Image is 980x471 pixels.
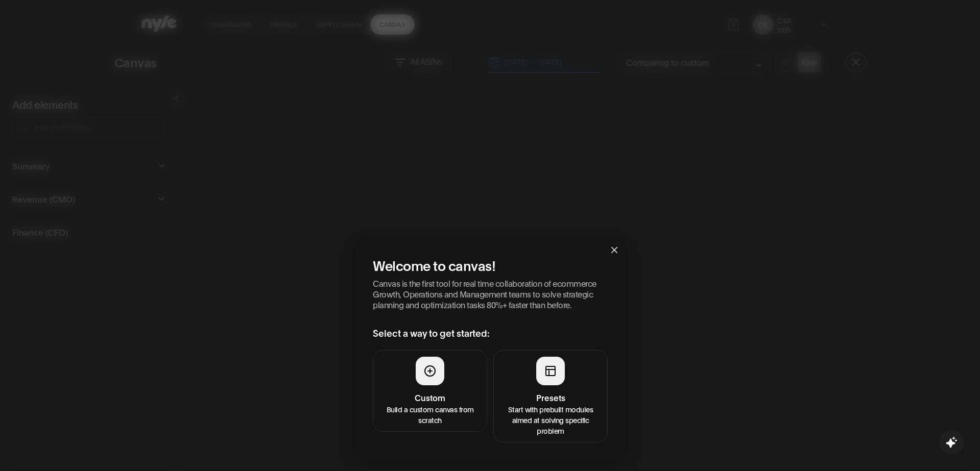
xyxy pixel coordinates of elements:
[373,278,608,310] p: Canvas is the first tool for real time collaboration of ecommerce Growth, Operations and Manageme...
[601,236,628,263] button: Close
[493,350,608,442] button: PresetsStart with prebuilt modules aimed at solving specific problem
[500,391,601,404] h4: Presets
[373,350,487,432] button: CustomBuild a custom canvas from scratch
[610,246,618,254] span: close
[373,326,608,340] h3: Select a way to get started:
[373,256,608,274] h2: Welcome to canvas!
[500,404,601,436] p: Start with prebuilt modules aimed at solving specific problem
[379,404,481,425] p: Build a custom canvas from scratch
[379,391,481,404] h4: Custom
